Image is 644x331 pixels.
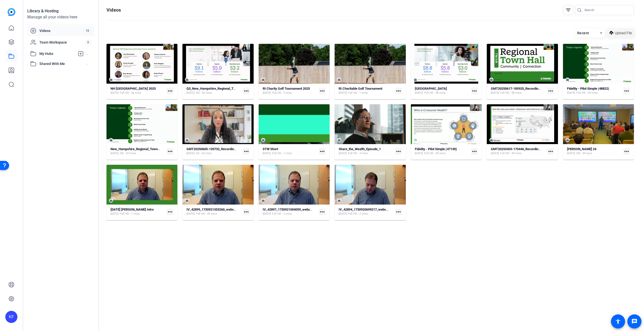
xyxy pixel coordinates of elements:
mat-icon: more_horiz [623,148,630,155]
span: [DATE] [186,91,195,95]
span: HD - 52 mins [196,91,212,95]
a: GMT20250403-170446_Recording_1920x1200[DATE]Full HD - 59 mins [491,147,545,155]
a: IV_42894_1730920699217_webcam[DATE]Full HD - 2 mins [339,208,393,216]
span: HD - 52 mins [120,151,136,155]
span: Full HD - 48 mins [424,91,446,95]
span: HD - 49 secs [576,151,592,155]
button: Upload File [607,28,634,38]
a: Fidelity - Pilot Simple (48822)[DATE]Full HD - 43 mins [567,87,621,95]
a: Share_the_Wealth_Episode_1[DATE]Full HD - 4 mins [339,147,393,155]
mat-icon: more_horiz [243,148,250,155]
strong: IV_42894_1730920699217_webcam [339,208,391,211]
strong: [DATE] [PERSON_NAME] Intro [111,208,154,211]
mat-icon: more_horiz [167,88,173,94]
span: Full HD - 4 mins [348,151,368,155]
span: [DATE] [111,212,119,216]
strong: Fidelity - Pilot Simple (48822) [567,87,609,90]
strong: [PERSON_NAME] 24 [567,147,596,151]
img: blue-gradient.svg [8,8,15,16]
div: Library & Hosting [27,8,94,14]
span: Full HD - 2 mins [348,212,368,216]
span: Full HD - 59 mins [500,151,522,155]
strong: IV_42897_1730921004059_webcam [263,208,315,211]
h1: Videos [106,7,121,13]
mat-icon: more_horiz [395,148,402,155]
mat-icon: more_horiz [395,209,402,215]
span: Full HD - 43 mins [576,91,598,95]
span: [DATE] [491,151,499,155]
span: [DATE] [186,151,195,155]
span: Videos [39,28,83,33]
strong: [GEOGRAPHIC_DATA] [415,87,447,90]
mat-icon: more_horiz [471,148,478,155]
mat-icon: more_horiz [319,209,326,215]
mat-icon: more_horiz [547,148,554,155]
strong: RI Charity Golf Tournament 2025 [263,87,310,90]
div: Manage all your videos here [27,14,94,20]
mat-icon: filter_list [565,7,571,13]
a: [DATE] [PERSON_NAME] Intro[DATE]Full HD - 1 mins [111,208,165,216]
mat-icon: more_horiz [167,209,173,215]
strong: GMT20250617-185925_Recording_1920x1200 [491,87,557,90]
a: Fidelity - Pilot Simple (47130)[DATE]Full HD - 49 mins [415,147,469,155]
a: STW Short[DATE]Full HD - 1 mins [263,147,317,155]
span: Full HD - 1 mins [348,91,368,95]
mat-icon: more_horiz [319,148,326,155]
a: RI Charity Golf Tournament 2025[DATE]Full HD - 2 mins [263,87,317,95]
mat-icon: more_horiz [623,88,630,94]
a: GMT20250617-185925_Recording_1920x1200[DATE]Full HD - 58 mins [491,87,545,95]
strong: NH [GEOGRAPHIC_DATA] 2025 [111,87,156,90]
mat-icon: more_horiz [395,88,402,94]
mat-icon: more_horiz [319,88,326,94]
span: [DATE] [263,91,271,95]
span: Full HD - 1 mins [272,151,292,155]
span: [DATE] [111,91,119,95]
strong: GMT20250403-170446_Recording_1920x1200 [491,147,557,151]
span: [DATE] [186,212,195,216]
strong: Q3_New_Hampshire_Regional_Town_Hall [186,87,246,90]
mat-icon: message [631,318,637,324]
span: 18 [83,28,91,34]
a: [GEOGRAPHIC_DATA][DATE]Full HD - 48 mins [415,87,469,95]
div: KF [5,311,17,323]
strong: Share_the_Wealth_Episode_1 [339,147,381,151]
a: [PERSON_NAME] 24[DATE]HD - 49 secs [567,147,621,155]
span: Full HD - 59 secs [196,212,217,216]
a: New_Hampshire_Regional_Town_Hall_6_5_2025[DATE]HD - 52 mins [111,147,165,155]
span: Full HD - 49 mins [424,151,446,155]
span: Full HD - 58 mins [500,91,522,95]
span: [DATE] [415,151,423,155]
span: [DATE] [567,91,575,95]
strong: GMT20250605-135732_Recording_1920x1020 [186,147,253,151]
span: Team Workspace [39,40,85,45]
a: RI Charitable Golf Tournament[DATE]Full HD - 1 mins [339,87,393,95]
a: GMT20250605-135732_Recording_1920x1020[DATE]SD - 63 mins [186,147,241,155]
mat-icon: more_horiz [243,209,250,215]
span: [DATE] [263,151,271,155]
mat-icon: more_horiz [471,88,478,94]
span: 0 [85,40,91,45]
strong: Fidelity - Pilot Simple (47130) [415,147,457,151]
strong: IV_42899_1730921353260_webcam [186,208,238,211]
span: Full HD - 2 mins [272,212,292,216]
span: [DATE] [111,151,119,155]
span: [DATE] [339,91,347,95]
strong: STW Short [263,147,278,151]
span: [DATE] [491,91,499,95]
mat-expansion-panel-header: My Hubs [27,49,94,59]
span: My Hubs [39,51,75,56]
mat-icon: more_horiz [547,88,554,94]
span: Upload File [615,30,632,36]
span: Shared With Me [39,61,86,67]
a: IV_42899_1730921353260_webcam[DATE]Full HD - 59 secs [186,208,241,216]
mat-icon: more_horiz [167,148,173,155]
strong: New_Hampshire_Regional_Town_Hall_6_5_2025 [111,147,180,151]
span: Full HD - 46 mins [120,91,141,95]
mat-icon: more_horiz [243,88,250,94]
mat-icon: accessibility [615,318,621,324]
span: [DATE] [415,91,423,95]
span: Full HD - 2 mins [272,91,292,95]
mat-expansion-panel-header: Shared With Me [27,59,94,69]
span: [DATE] [263,212,271,216]
span: Recent [577,31,589,35]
